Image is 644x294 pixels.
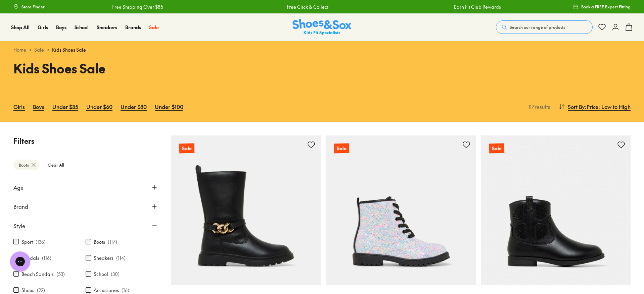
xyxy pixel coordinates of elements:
a: Under $60 [86,99,112,114]
img: SNS_Logo_Responsive.svg [292,19,352,36]
a: Under $80 [121,99,147,114]
a: Free Click & Collect [286,3,327,10]
span: Age [13,183,24,191]
a: Girls [38,24,48,31]
div: > > [13,46,631,53]
span: Search our range of products [510,24,565,30]
p: ( 30 ) [111,271,120,278]
a: Shop All [11,24,30,31]
span: Kids Shoes Sale [52,46,86,53]
a: School [75,24,89,31]
a: Under $35 [52,99,78,114]
span: Style [13,222,25,230]
p: ( 116 ) [42,254,51,261]
a: Sale [326,135,476,285]
label: Boots [94,238,105,245]
a: Book a FREE Expert Fitting [573,1,631,13]
a: Under $100 [155,99,183,114]
label: School [94,271,108,278]
button: Brand [13,197,158,216]
label: Sneakers [94,254,113,261]
span: Store Finder [21,4,45,10]
button: Style [13,216,158,235]
p: Sale [334,143,349,154]
h1: Kids Shoes Sale [13,59,314,78]
label: Sport [21,238,33,245]
span: Sort By [568,103,585,111]
p: Filters [13,135,158,146]
a: Sale [34,46,44,53]
button: Search our range of products [496,20,593,34]
label: Shoes [21,287,34,294]
span: Book a FREE Expert Fitting [581,4,631,10]
a: Brands [125,24,141,31]
a: Sale [481,135,631,285]
btn: Clear All [42,159,70,171]
a: Shoes & Sox [292,19,352,36]
p: ( 16 ) [122,287,129,294]
p: ( 138 ) [36,238,46,245]
a: Store Finder [13,1,45,13]
span: Brand [13,202,28,211]
a: Girls [13,99,25,114]
button: Age [13,178,158,197]
a: Sale [149,24,159,31]
p: Sale [489,143,504,154]
p: ( 117 ) [108,238,117,245]
span: : Price: Low to High [585,103,631,111]
btn: Boots [13,160,40,170]
p: ( 114 ) [116,254,126,261]
p: ( 22 ) [37,287,45,294]
a: Boys [33,99,44,114]
a: Free Shipping Over $85 [111,3,162,10]
a: Home [13,46,26,53]
a: Boys [56,24,66,31]
a: Sale [171,135,321,285]
p: Sale [179,143,194,154]
button: Sort By:Price: Low to High [558,99,631,114]
label: Accessories [94,287,119,294]
p: 117 results [525,103,550,111]
iframe: Gorgias live chat messenger [7,249,34,274]
a: Earn Fit Club Rewards [453,3,500,10]
p: ( 53 ) [56,271,65,278]
label: Beach Sandals [21,271,54,278]
a: Sneakers [97,24,117,31]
